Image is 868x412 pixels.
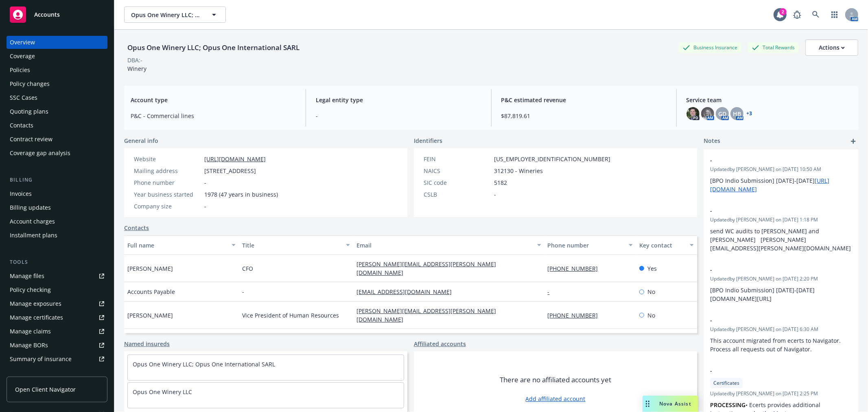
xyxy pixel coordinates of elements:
[10,339,48,352] div: Manage BORs
[239,235,354,255] button: Title
[636,235,697,255] button: Key contact
[127,264,173,273] span: [PERSON_NAME]
[548,265,605,272] a: [PHONE_NUMBER]
[710,366,831,375] span: -
[7,36,107,49] a: Overview
[204,155,266,163] a: [URL][DOMAIN_NAME]
[134,155,201,163] div: Website
[127,56,142,64] div: DBA: -
[10,91,37,104] div: SSC Cases
[710,286,852,303] p: [BPO Indio Submission] [DATE]-[DATE] [DOMAIN_NAME][URL]
[7,297,107,310] a: Manage exposures
[808,7,824,23] a: Search
[414,340,466,348] a: Affiliated accounts
[733,110,741,118] span: HB
[710,216,852,224] span: Updated by [PERSON_NAME] on [DATE] 1:18 PM
[7,91,107,104] a: SSC Cases
[124,224,149,232] a: Contacts
[7,366,107,379] a: Policy AI ingestions
[494,178,507,187] span: 5182
[134,167,201,175] div: Mailing address
[204,190,278,199] span: 1978 (47 years in business)
[710,326,852,333] span: Updated by [PERSON_NAME] on [DATE] 6:30 AM
[826,7,843,23] a: Switch app
[7,201,107,214] a: Billing updates
[687,107,700,120] img: photo
[7,215,107,228] a: Account charges
[10,36,35,49] div: Overview
[127,287,175,296] span: Accounts Payable
[494,155,610,163] span: [US_EMPLOYER_IDENTIFICATION_NUMBER]
[710,176,852,193] p: [BPO Indio Submission] [DATE]-[DATE]
[710,166,852,173] span: Updated by [PERSON_NAME] on [DATE] 10:50 AM
[124,340,170,348] a: Named insureds
[353,235,544,255] button: Email
[500,375,611,385] span: There are no affiliated accounts yet
[710,401,746,409] strong: PROCESSING
[204,178,206,187] span: -
[7,3,107,26] a: Accounts
[647,311,655,320] span: No
[747,111,752,116] a: +3
[713,379,739,387] span: Certificates
[124,235,239,255] button: Full name
[133,388,192,396] a: Opus One Winery LLC
[127,65,146,72] span: Winery
[748,42,799,53] div: Total Rewards
[710,316,831,324] span: -
[789,7,805,23] a: Report a Bug
[242,287,244,296] span: -
[356,307,496,323] a: [PERSON_NAME][EMAIL_ADDRESS][PERSON_NAME][DOMAIN_NAME]
[242,311,339,320] span: Vice President of Human Resources
[548,311,605,319] a: [PHONE_NUMBER]
[7,187,107,200] a: Invoices
[7,283,107,296] a: Policy checking
[10,283,51,296] div: Policy checking
[7,77,107,90] a: Policy changes
[7,147,107,160] a: Coverage gap analysis
[643,396,653,412] div: Drag to move
[134,178,201,187] div: Phone number
[7,229,107,242] a: Installment plans
[7,64,107,77] a: Policies
[548,288,556,296] a: -
[819,40,845,55] div: Actions
[204,202,206,210] span: -
[424,167,491,175] div: NAICS
[10,215,55,228] div: Account charges
[7,339,107,352] a: Manage BORs
[356,260,496,276] a: [PERSON_NAME][EMAIL_ADDRESS][PERSON_NAME][DOMAIN_NAME]
[424,155,491,163] div: FEIN
[548,241,624,250] div: Phone number
[7,258,107,266] div: Tools
[687,96,852,104] span: Service team
[647,264,657,273] span: Yes
[356,288,458,296] a: [EMAIL_ADDRESS][DOMAIN_NAME]
[131,11,201,19] span: Opus One Winery LLC; Opus One International SARL
[7,325,107,338] a: Manage claims
[848,136,858,146] a: add
[134,190,201,199] div: Year business started
[7,133,107,146] a: Contract review
[639,241,685,250] div: Key contact
[710,337,842,353] span: This account migrated from ecerts to Navigator. Process all requests out of Navigator.
[7,105,107,118] a: Quoting plans
[316,112,481,120] span: -
[10,366,62,379] div: Policy AI ingestions
[127,241,227,250] div: Full name
[704,136,720,146] span: Notes
[131,96,296,104] span: Account type
[10,133,52,146] div: Contract review
[131,112,296,120] span: P&C - Commercial lines
[10,147,70,160] div: Coverage gap analysis
[704,309,858,360] div: -Updatedby [PERSON_NAME] on [DATE] 6:30 AMThis account migrated from ecerts to Navigator. Process...
[134,202,201,210] div: Company size
[10,77,50,90] div: Policy changes
[647,287,655,296] span: No
[10,119,33,132] div: Contacts
[710,156,831,164] span: -
[643,396,698,412] button: Nova Assist
[544,235,636,255] button: Phone number
[659,400,691,407] span: Nova Assist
